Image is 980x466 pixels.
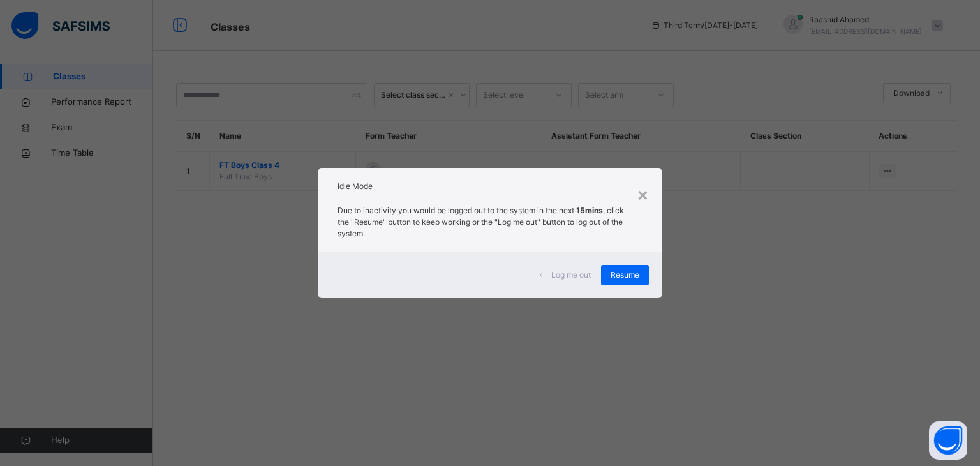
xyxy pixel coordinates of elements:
[551,269,591,281] span: Log me out
[611,269,639,281] span: Resume
[338,205,642,239] p: Due to inactivity you would be logged out to the system in the next , click the "Resume" button t...
[929,421,967,460] button: Open asap
[576,206,603,215] strong: 15mins
[338,181,642,192] h2: Idle Mode
[637,181,649,207] div: ×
